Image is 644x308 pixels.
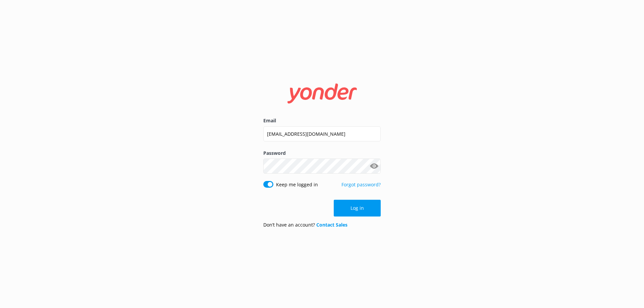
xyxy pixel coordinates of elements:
label: Password [263,149,381,157]
button: Show password [367,160,381,173]
label: Email [263,117,381,124]
a: Forgot password? [341,181,381,188]
a: Contact Sales [316,222,347,228]
button: Log in [334,200,381,217]
input: user@emailaddress.com [263,126,381,141]
p: Don’t have an account? [263,221,347,229]
label: Keep me logged in [276,181,318,188]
